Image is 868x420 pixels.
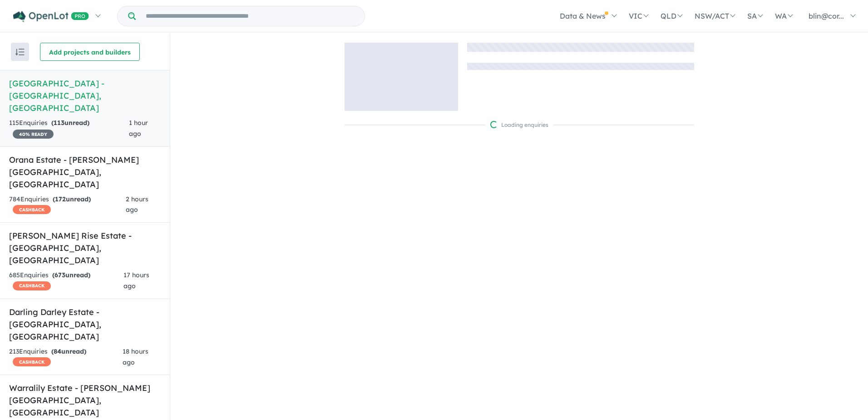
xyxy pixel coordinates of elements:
span: 18 hours ago [123,347,148,366]
div: 115 Enquir ies [9,118,129,140]
span: blin@cor... [809,11,844,20]
img: sort.svg [15,49,25,55]
span: 40 % READY [13,130,54,139]
button: Add projects and builders [40,43,140,61]
input: Try estate name, suburb, builder or developer [138,6,363,26]
span: 113 [54,119,64,127]
div: 784 Enquir ies [9,194,126,216]
h5: [PERSON_NAME] Rise Estate - [GEOGRAPHIC_DATA] , [GEOGRAPHIC_DATA] [9,230,161,266]
span: 84 [54,347,61,355]
strong: ( unread) [53,195,91,203]
span: CASHBACK [13,205,51,214]
strong: ( unread) [51,347,86,355]
span: 673 [54,271,65,279]
img: Openlot PRO Logo White [13,11,89,22]
strong: ( unread) [51,119,89,127]
div: 685 Enquir ies [9,270,123,292]
div: Loading enquiries [490,120,548,130]
h5: Orana Estate - [PERSON_NAME][GEOGRAPHIC_DATA] , [GEOGRAPHIC_DATA] [9,154,161,190]
span: 17 hours ago [123,271,149,290]
span: CASHBACK [13,357,51,366]
h5: Warralily Estate - [PERSON_NAME][GEOGRAPHIC_DATA] , [GEOGRAPHIC_DATA] [9,382,161,419]
h5: Darling Darley Estate - [GEOGRAPHIC_DATA] , [GEOGRAPHIC_DATA] [9,306,161,343]
h5: [GEOGRAPHIC_DATA] - [GEOGRAPHIC_DATA] , [GEOGRAPHIC_DATA] [9,77,161,114]
span: CASHBACK [13,281,51,290]
span: 172 [55,195,66,203]
span: 2 hours ago [126,195,148,214]
strong: ( unread) [52,271,90,279]
div: 213 Enquir ies [9,346,123,368]
span: 1 hour ago [129,119,148,138]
